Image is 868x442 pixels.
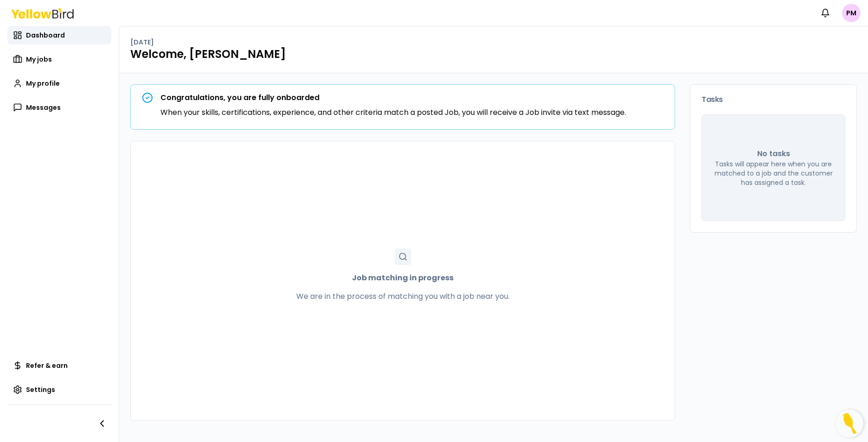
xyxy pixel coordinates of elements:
[26,31,65,40] span: Dashboard
[7,74,111,93] a: My profile
[352,272,453,284] strong: Job matching in progress
[26,361,68,370] span: Refer & earn
[7,50,111,69] a: My jobs
[713,159,834,187] p: Tasks will appear here when you are matched to a job and the customer has assigned a task.
[7,98,111,117] a: Messages
[702,96,845,103] h3: Tasks
[757,148,790,159] p: No tasks
[160,92,319,103] strong: Congratulations, you are fully onboarded
[26,55,52,64] span: My jobs
[836,410,863,437] button: Open Resource Center
[7,380,111,399] a: Settings
[160,107,626,118] p: When your skills, certifications, experience, and other criteria match a posted Job, you will rec...
[130,47,857,62] h1: Welcome, [PERSON_NAME]
[26,79,60,88] span: My profile
[842,4,861,22] span: PM
[7,356,111,375] a: Refer & earn
[130,38,154,47] p: [DATE]
[296,291,510,302] p: We are in the process of matching you with a job near you.
[26,385,55,394] span: Settings
[7,26,111,44] a: Dashboard
[26,103,61,112] span: Messages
